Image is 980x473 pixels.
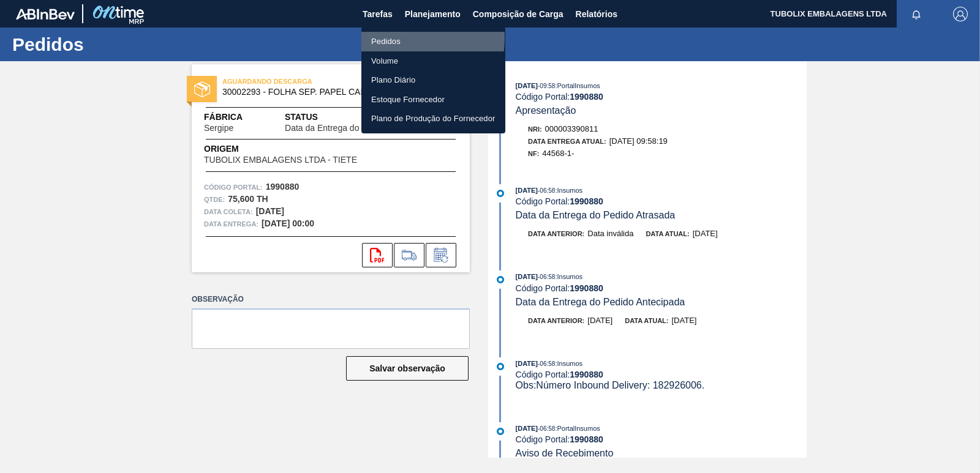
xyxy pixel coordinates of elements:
[361,109,505,128] a: Plano de Produção do Fornecedor
[361,90,505,110] a: Estoque Fornecedor
[361,70,505,90] a: Plano Diário
[361,51,505,71] a: Volume
[361,32,505,51] a: Pedidos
